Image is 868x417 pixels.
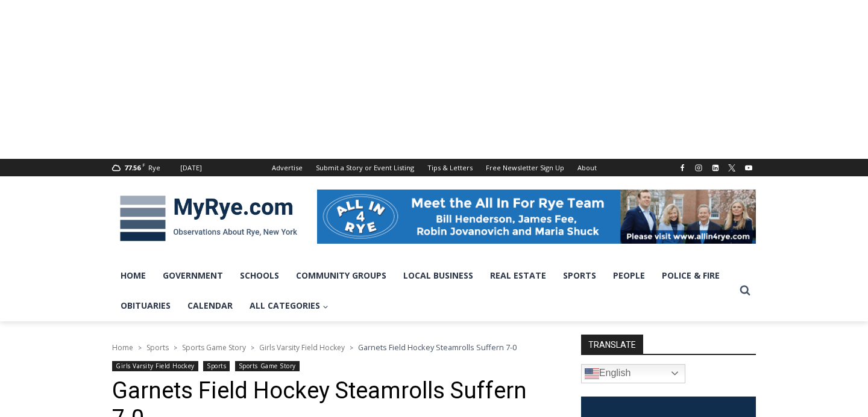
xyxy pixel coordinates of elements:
a: Sports [203,361,230,371]
span: Garnets Field Hockey Steamrolls Suffern 7-0 [358,342,517,353]
a: Community Groups [288,261,395,291]
a: Obituaries [112,291,179,321]
a: Schools [231,261,288,291]
a: Police & Fire [653,261,728,291]
a: English [581,364,685,383]
span: All Categories [250,299,329,312]
a: Instagram [691,161,706,175]
a: Girls Varsity Field Hockey [259,342,345,353]
a: YouTube [741,161,756,175]
a: X [725,161,739,175]
strong: TRANSLATE [581,335,643,354]
div: [DATE] [180,162,202,173]
span: > [174,344,177,352]
a: About [571,159,603,176]
a: Tips & Letters [421,159,479,176]
img: en [585,366,599,381]
a: Home [112,261,154,291]
a: Facebook [675,161,690,175]
a: Calendar [179,291,241,321]
a: Advertise [265,159,309,176]
a: Home [112,342,133,353]
a: Free Newsletter Sign Up [479,159,571,176]
a: All Categories [241,291,337,321]
span: > [251,344,254,352]
span: F [142,161,145,168]
a: People [605,261,653,291]
nav: Primary Navigation [112,261,734,321]
nav: Secondary Navigation [265,159,603,176]
span: > [138,344,142,352]
a: Linkedin [708,161,723,175]
a: Local Business [395,261,482,291]
a: Sports [555,261,605,291]
a: Submit a Story or Event Listing [309,159,421,176]
span: > [350,344,353,352]
a: Sports Game Story [235,361,300,371]
a: Sports [146,342,169,353]
span: 77.56 [124,163,140,172]
a: Sports Game Story [182,342,246,353]
img: MyRye.com [112,187,305,250]
nav: Breadcrumbs [112,341,549,353]
button: View Search Form [734,280,756,301]
a: Real Estate [482,261,555,291]
img: All in for Rye [317,190,756,244]
a: Government [154,261,231,291]
a: Girls Varsity Field Hockey [112,361,198,371]
div: Rye [148,162,160,173]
